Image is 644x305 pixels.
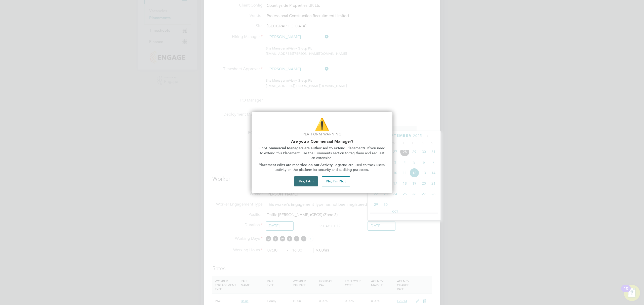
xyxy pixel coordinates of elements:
[258,139,386,144] h2: Are you a Commercial Manager?
[266,146,365,150] strong: Commercial Managers are authorised to extend Placements
[259,163,341,167] strong: Placement edits are recorded on our Activity Logs
[260,146,387,160] span: . If you need to extend this Placement, use the Comments section to tag them and request an exten...
[259,146,266,150] span: Only
[258,132,386,137] p: Platform Warning
[275,163,387,172] span: and are used to track users' activity on the platform for security and auditing purposes.
[322,176,350,186] button: No, I'm Not
[252,112,392,193] div: Are you part of the Commercial Team?
[258,116,386,133] p: ⚠️
[294,176,318,186] button: Yes, I Am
